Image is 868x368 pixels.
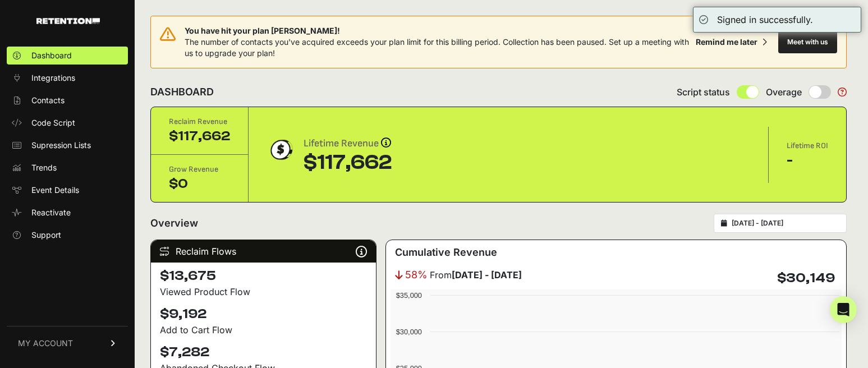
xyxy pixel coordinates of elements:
span: Event Details [31,185,79,196]
div: Add to Cart Flow [160,323,367,337]
a: Supression Lists [7,136,128,154]
a: Contacts [7,91,128,109]
text: $30,000 [396,328,422,336]
a: Code Script [7,114,128,132]
h2: Overview [150,215,198,231]
div: $117,662 [304,151,392,174]
span: Trends [31,162,57,173]
h4: $9,192 [160,305,367,323]
h2: DASHBOARD [150,84,214,100]
h4: $30,149 [777,269,835,287]
a: Integrations [7,69,128,87]
a: Dashboard [7,47,128,65]
span: Contacts [31,95,65,106]
span: Supression Lists [31,140,91,151]
div: Open Intercom Messenger [830,296,857,323]
span: Support [31,229,61,241]
span: Integrations [31,72,75,84]
span: Reactivate [31,207,71,218]
span: From [430,268,522,282]
div: $0 [169,175,230,193]
span: Dashboard [31,50,72,61]
img: dollar-coin-05c43ed7efb7bc0c12610022525b4bbbb207c7efeef5aecc26f025e68dcafac9.png [267,136,295,164]
h4: $7,282 [160,343,367,361]
div: Signed in successfully. [717,13,813,26]
span: Overage [766,85,802,99]
div: Reclaim Revenue [169,116,230,127]
span: MY ACCOUNT [18,338,73,349]
div: $117,662 [169,127,230,145]
span: 58% [405,267,428,283]
div: Viewed Product Flow [160,285,367,298]
span: You have hit your plan [PERSON_NAME]! [185,25,691,36]
div: Lifetime ROI [787,140,828,151]
span: Code Script [31,117,75,128]
button: Meet with us [778,31,837,53]
div: Remind me later [696,36,757,48]
a: Event Details [7,181,128,199]
h4: $13,675 [160,267,367,285]
img: Retention.com [36,18,100,24]
button: Remind me later [691,32,771,52]
div: - [787,151,828,169]
span: Script status [677,85,730,99]
strong: [DATE] - [DATE] [452,269,522,280]
span: The number of contacts you've acquired exceeds your plan limit for this billing period. Collectio... [185,37,689,58]
a: Reactivate [7,204,128,222]
div: Lifetime Revenue [304,136,392,151]
a: Trends [7,159,128,177]
a: Support [7,226,128,244]
text: $35,000 [396,291,422,300]
a: MY ACCOUNT [7,326,128,360]
div: Grow Revenue [169,164,230,175]
h3: Cumulative Revenue [395,245,497,260]
div: Reclaim Flows [151,240,376,263]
